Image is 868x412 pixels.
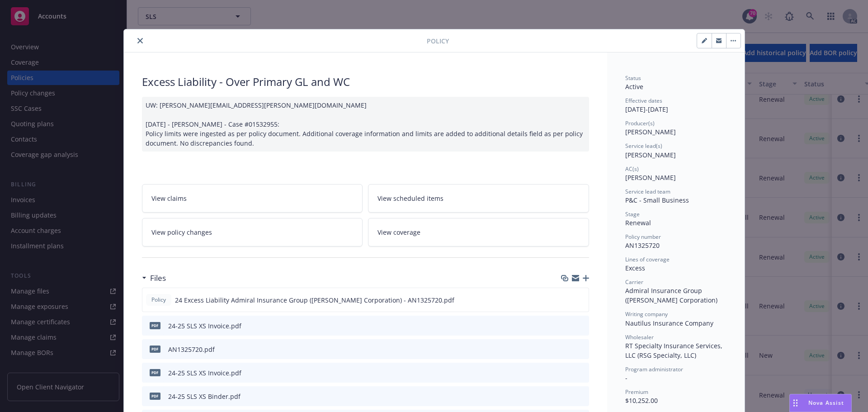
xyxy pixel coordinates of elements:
[563,392,570,401] button: download file
[150,272,166,284] h3: Files
[142,184,363,213] a: View claims
[563,321,570,331] button: download file
[151,227,212,237] span: View policy changes
[151,194,187,203] span: View claims
[168,368,241,378] div: 24-25 SLS XS Invoice.pdf
[168,392,241,401] div: 24-25 SLS XS Binder.pdf
[625,278,643,286] span: Carrier
[808,399,844,407] span: Nova Assist
[577,345,585,354] button: preview file
[563,368,570,378] button: download file
[427,36,449,46] span: Policy
[150,393,160,399] span: pdf
[625,264,645,272] span: Excess
[625,341,724,360] span: RT Specialty Insurance Services, LLC (RSG Specialty, LLC)
[135,35,146,46] button: close
[577,392,585,401] button: preview file
[142,218,363,246] a: View policy changes
[625,97,662,104] span: Effective dates
[150,346,160,352] span: pdf
[625,188,670,195] span: Service lead team
[625,256,670,263] span: Lines of coverage
[625,218,651,227] span: Renewal
[625,165,639,173] span: AC(s)
[625,74,641,82] span: Status
[150,322,160,329] span: pdf
[577,321,585,331] button: preview file
[625,396,658,405] span: $10,252.00
[563,345,570,354] button: download file
[368,218,589,246] a: View coverage
[142,74,589,90] div: Excess Liability - Over Primary GL and WC
[625,233,661,241] span: Policy number
[625,333,654,341] span: Wholesaler
[577,368,585,378] button: preview file
[625,82,643,91] span: Active
[790,394,801,412] div: Drag to move
[789,394,852,412] button: Nova Assist
[368,184,589,213] a: View scheduled items
[625,142,662,150] span: Service lead(s)
[377,227,420,237] span: View coverage
[625,365,683,373] span: Program administrator
[168,321,241,331] div: 24-25 SLS XS Invoice.pdf
[625,196,689,204] span: P&C - Small Business
[625,210,640,218] span: Stage
[562,295,570,305] button: download file
[142,97,589,152] div: UW: [PERSON_NAME][EMAIL_ADDRESS][PERSON_NAME][DOMAIN_NAME] [DATE] - [PERSON_NAME] - Case #0153295...
[377,194,443,203] span: View scheduled items
[625,173,676,182] span: [PERSON_NAME]
[625,319,713,327] span: Nautilus Insurance Company
[625,241,660,250] span: AN1325720
[168,345,215,354] div: AN1325720.pdf
[625,310,668,318] span: Writing company
[625,286,717,304] span: Admiral Insurance Group ([PERSON_NAME] Corporation)
[142,272,166,284] div: Files
[625,128,676,136] span: [PERSON_NAME]
[625,374,627,382] span: -
[625,97,726,114] div: [DATE] - [DATE]
[150,296,168,304] span: Policy
[150,369,160,376] span: pdf
[625,388,648,396] span: Premium
[625,119,655,127] span: Producer(s)
[577,295,585,305] button: preview file
[175,295,454,305] span: 24 Excess Liability Admiral Insurance Group ([PERSON_NAME] Corporation) - AN1325720.pdf
[625,151,676,159] span: [PERSON_NAME]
